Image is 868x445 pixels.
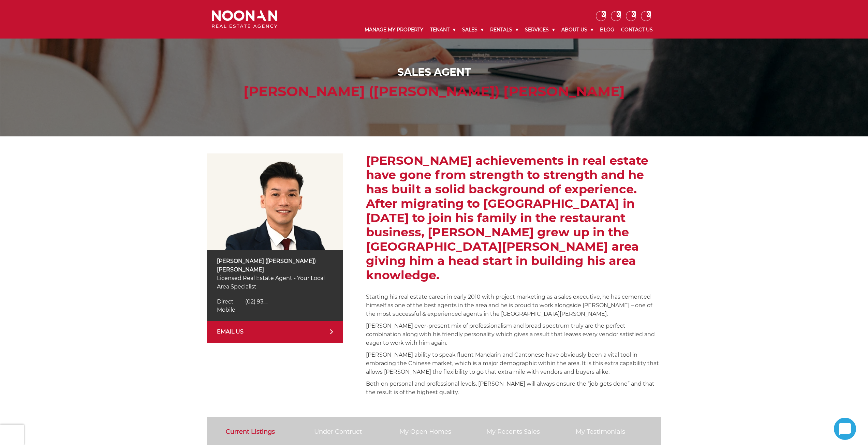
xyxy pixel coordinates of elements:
[217,307,235,313] span: Mobile
[217,307,246,313] a: Click to reveal phone number
[618,21,656,39] a: Contact Us
[361,21,427,39] a: Manage My Property
[207,321,343,343] a: EMAIL US
[487,21,521,39] a: Rentals
[217,298,267,305] a: Click to reveal phone number
[226,428,275,435] a: Current Listings
[217,257,333,274] p: [PERSON_NAME] ([PERSON_NAME]) [PERSON_NAME]
[366,351,661,376] p: [PERSON_NAME] ability to speak fluent Mandarin and Cantonese have obviously been a vital tool in ...
[314,428,362,435] a: Under Contruct
[399,428,451,435] a: My Open Homes
[245,298,267,305] span: (02) 93....
[217,298,234,305] span: Direct
[366,293,661,318] p: Starting his real estate career in early 2010 with project marketing as a sales executive, he has...
[214,64,654,80] div: Sales Agent
[558,21,597,39] a: About Us
[212,10,277,28] img: Noonan Real Estate Agency
[366,322,661,347] p: [PERSON_NAME] ever-present mix of professionalism and broad spectrum truly are the perfect combin...
[217,274,333,291] p: Licensed Real Estate Agent - Your Local Area Specialist
[459,21,487,39] a: Sales
[576,428,625,435] a: My Testimonials
[207,153,343,250] img: Simon (Xin Rong) Cai
[366,380,661,397] p: Both on personal and professional levels, [PERSON_NAME] will always ensure the “job gets done” an...
[521,21,558,39] a: Services
[366,153,661,282] h2: [PERSON_NAME] achievements in real estate have gone from strength to strength and he has built a ...
[427,21,459,39] a: Tenant
[486,428,540,435] a: My Recents Sales
[597,21,618,39] a: Blog
[214,83,654,100] h1: [PERSON_NAME] ([PERSON_NAME]) [PERSON_NAME]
